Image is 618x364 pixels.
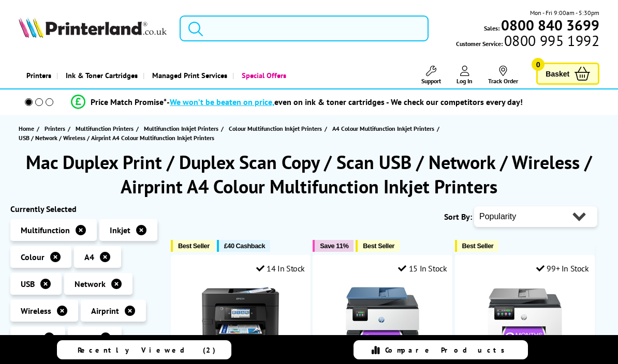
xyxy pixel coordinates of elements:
[332,123,434,134] span: A4 Colour Multifunction Inkjet Printers
[21,279,35,289] span: USB
[501,16,599,35] b: 0800 840 3699
[536,63,599,85] a: Basket 0
[45,123,65,134] span: Printers
[546,67,569,81] span: Basket
[499,20,599,30] a: 0800 840 3699
[171,240,215,252] button: Best Seller
[486,281,564,359] img: HP OfficeJet Pro 9135e
[167,97,523,107] div: - even on ink & toner cartridges - We check our competitors every day!
[256,263,305,274] div: 14 In Stock
[456,36,599,49] span: Customer Service:
[332,123,437,134] a: A4 Colour Multifunction Inkjet Printers
[84,252,94,262] span: A4
[19,17,167,38] img: Printerland Logo
[19,123,37,134] a: Home
[536,263,589,274] div: 99+ In Stock
[5,93,588,111] li: modal_Promise
[144,123,218,134] span: Multifunction Inkjet Printers
[532,58,545,71] span: 0
[57,340,231,359] a: Recently Viewed (2)
[170,97,274,107] span: We won’t be beaten on price,
[484,23,499,33] span: Sales:
[76,123,134,134] span: Multifunction Printers
[76,123,136,134] a: Multifunction Printers
[144,123,221,134] a: Multifunction Inkjet Printers
[143,62,232,88] a: Managed Print Services
[313,240,354,252] button: Save 11%
[91,97,167,107] span: Price Match Promise*
[444,211,472,222] span: Sort By:
[19,134,214,142] span: USB / Network / Wireless / Airprint A4 Colour Multifunction Inkjet Printers
[354,340,527,359] a: Compare Products
[421,77,441,85] span: Support
[356,240,400,252] button: Best Seller
[224,242,265,250] span: £40 Cashback
[457,66,473,85] a: Log In
[488,66,518,85] a: Track Order
[455,240,499,252] button: Best Seller
[462,242,494,250] span: Best Seller
[78,332,95,343] span: Scan
[66,62,138,88] span: Ink & Toner Cartridges
[229,123,322,134] span: Colour Multifunction Inkjet Printers
[344,281,421,359] img: HP OfficeJet Pro 9125e
[21,252,45,262] span: Colour
[19,17,167,40] a: Printerland Logo
[10,150,608,199] h1: Mac Duplex Print / Duplex Scan Copy / Scan USB / Network / Wireless / Airprint A4 Colour Multifun...
[56,62,143,88] a: Ink & Toner Cartridges
[320,242,348,250] span: Save 11%
[217,240,270,252] button: £40 Cashback
[398,263,447,274] div: 15 In Stock
[457,77,473,85] span: Log In
[363,242,394,250] span: Best Seller
[530,8,599,18] span: Mon - Fri 9:00am - 5:30pm
[10,204,160,214] div: Currently Selected
[19,62,56,88] a: Printers
[21,332,38,343] span: Copy
[421,66,441,85] a: Support
[21,225,70,235] span: Multifunction
[45,123,68,134] a: Printers
[78,345,216,355] span: Recently Viewed (2)
[110,225,130,235] span: Inkjet
[503,36,599,45] span: 0800 995 1992
[385,345,510,355] span: Compare Products
[178,242,210,250] span: Best Seller
[75,279,106,289] span: Network
[229,123,325,134] a: Colour Multifunction Inkjet Printers
[232,62,291,88] a: Special Offers
[21,306,51,316] span: Wireless
[91,306,119,316] span: Airprint
[202,281,279,359] img: Epson WorkForce Pro WF-4830DTWF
